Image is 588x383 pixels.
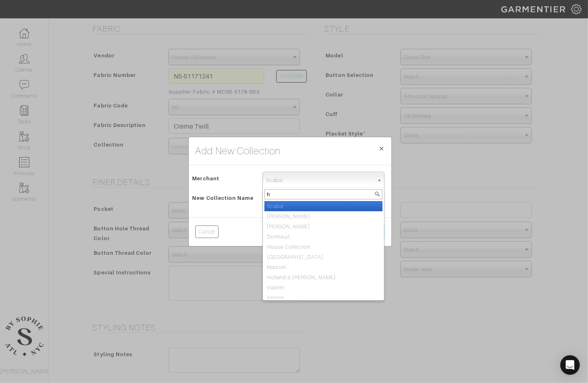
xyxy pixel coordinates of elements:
h4: Add New Collection [195,144,281,158]
span: New Collection Name [192,192,254,204]
li: Ariston [264,293,383,303]
li: [GEOGRAPHIC_DATA] [264,252,383,262]
li: House Collection [264,242,383,252]
li: [PERSON_NAME] [264,221,383,232]
span: × [379,143,385,154]
li: Holland & [PERSON_NAME] [264,272,383,282]
li: Dormeuil [264,232,383,242]
div: Open Intercom Messenger [560,355,580,375]
li: Scabal [264,201,383,211]
li: Marzoni [264,262,383,272]
button: Cancel [195,225,219,238]
li: [PERSON_NAME] [264,211,383,221]
span: Scabal [266,172,374,188]
span: Merchant [192,173,219,184]
li: Vastrm [264,282,383,293]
